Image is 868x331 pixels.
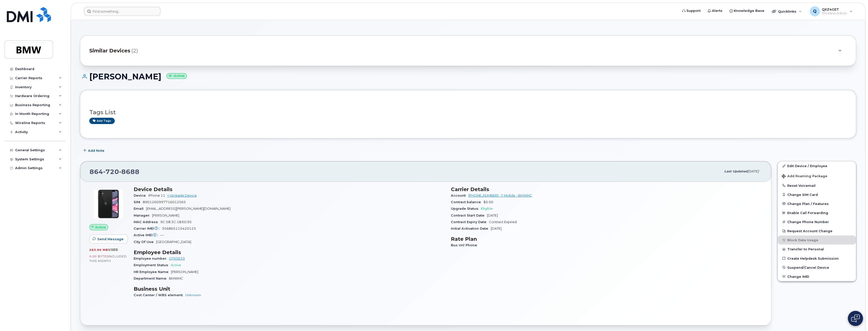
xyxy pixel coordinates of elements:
span: Similar Devices [89,47,130,54]
a: QT93633 [169,257,185,260]
span: [DATE] [747,169,759,173]
span: Contract Expiry Date [451,220,489,224]
span: Employment Status [134,263,171,267]
button: Reset Voicemail [778,181,856,190]
span: Email [134,207,146,210]
span: Carrier IMEI [134,227,162,230]
button: Change IMEI [778,272,856,281]
span: Upgrade Status [451,207,481,210]
span: (2) [131,47,138,54]
h3: Business Unit [134,286,445,292]
h3: Device Details [134,186,445,192]
h1: [PERSON_NAME] [80,72,856,81]
span: MAC Address [134,220,160,224]
span: Cost Center / WBS element [134,293,185,297]
button: Block Data Usage [778,235,856,245]
span: iPhone 11 [148,194,165,197]
span: City Of Use [134,240,156,244]
h3: Tags List [89,109,847,115]
span: $0.00 [483,200,493,204]
span: [PERSON_NAME] [152,214,179,217]
span: Add Note [88,148,104,153]
button: Add Roaming Package [778,171,856,181]
span: Device [134,194,148,197]
span: Bus Unl Phone [451,243,480,247]
span: 283.90 MB [89,248,108,252]
span: 0.00 Bytes [89,255,108,258]
span: Initial Activation Date [451,227,491,230]
span: Eligible [481,207,493,210]
span: Change Plan / Features [787,202,829,205]
span: Active IMEI [134,233,160,237]
button: Change Phone Number [778,217,856,226]
span: 9C:58:3C:18:E0:95 [160,220,192,224]
span: 8901260997716012565 [143,200,186,204]
span: Contract Expired [489,220,517,224]
img: iPhone_11.jpg [93,189,124,219]
span: HR Employee Name [134,270,171,274]
a: Create Helpdesk Submission [778,254,856,263]
span: 864 [90,168,139,175]
small: Active [166,73,187,79]
button: Add Note [80,146,109,155]
span: Enable Call Forwarding [787,211,828,215]
button: Transfer to Personal [778,245,856,254]
span: [DATE] [491,227,502,230]
span: Employee number [134,257,169,260]
span: Department Name [134,277,169,280]
span: 8688 [119,168,139,175]
button: Send Message [89,234,128,244]
span: BMWMC [169,277,183,280]
span: — [160,233,164,237]
button: Suspend/Cancel Device [778,263,856,272]
span: SIM [134,200,143,204]
a: Add tags [89,118,115,124]
span: Manager [134,214,152,217]
h3: Carrier Details [451,186,762,192]
a: + Upgrade Device [167,194,197,197]
button: Enable Call Forwarding [778,208,856,217]
span: Active [171,263,181,267]
span: Add Roaming Package [782,174,827,179]
span: Contract balance [451,200,483,204]
button: Change SIM Card [778,190,856,199]
span: Last updated [724,169,747,173]
span: Contract Start Date [451,214,487,217]
span: Active [95,225,106,230]
a: [PHONE_NUMBER] - T-Mobile - BMWMC [468,194,532,197]
span: 720 [103,168,119,175]
span: Suspend/Cancel Device [787,265,829,269]
button: Change Plan / Features [778,199,856,208]
h3: Rate Plan [451,236,762,242]
span: [PERSON_NAME] [171,270,198,274]
button: Request Account Change [778,226,856,235]
span: Send Message [97,237,124,242]
a: Unknown [185,293,201,297]
h3: Employee Details [134,249,445,255]
span: [GEOGRAPHIC_DATA] [156,240,191,244]
span: used [108,248,118,252]
span: [DATE] [487,214,498,217]
span: [EMAIL_ADDRESS][PERSON_NAME][DOMAIN_NAME] [146,207,230,210]
span: included this month [89,254,127,263]
a: Edit Device / Employee [778,161,856,170]
span: 356865115420123 [162,227,196,230]
img: Open chat [851,314,860,322]
span: Account [451,194,468,197]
